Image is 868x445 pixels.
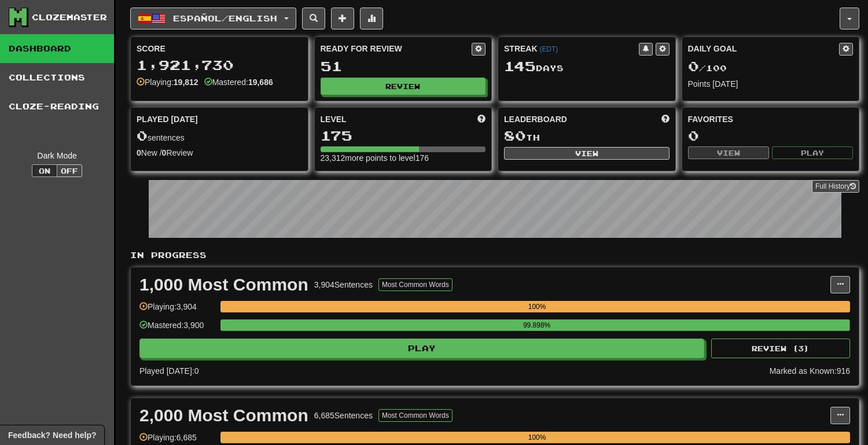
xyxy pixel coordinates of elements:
[130,249,859,261] p: In Progress
[139,319,215,339] div: Mastered: 3,900
[711,339,850,358] button: Review (3)
[504,43,639,54] div: Streak
[314,410,373,421] div: 6,685 Sentences
[477,113,486,125] span: Score more points to level up
[539,45,558,53] a: (EDT)
[32,12,107,23] div: Clozemaster
[302,8,325,30] button: Search sentences
[314,279,373,290] div: 3,904 Sentences
[504,128,670,144] div: th
[32,164,57,177] button: On
[688,113,854,125] div: Favorites
[162,148,167,157] strong: 0
[130,8,296,30] button: Español/English
[137,76,198,88] div: Playing:
[504,127,526,144] span: 80
[504,147,670,160] button: View
[321,152,486,164] div: 23,312 more points to level 176
[688,78,854,90] div: Points [DATE]
[321,43,472,54] div: Ready for Review
[139,366,198,376] span: Played [DATE]: 0
[137,43,302,54] div: Score
[8,429,96,441] span: Open feedback widget
[139,339,704,358] button: Play
[139,276,308,293] div: 1,000 Most Common
[137,58,302,72] div: 1,921,730
[772,146,853,159] button: Play
[321,59,486,73] div: 51
[137,147,302,159] div: New / Review
[224,301,850,312] div: 100%
[137,127,148,144] span: 0
[137,113,198,125] span: Played [DATE]
[688,63,727,73] span: / 100
[139,301,215,320] div: Playing: 3,904
[331,8,354,30] button: Add sentence to collection
[137,148,141,157] strong: 0
[321,78,486,95] button: Review
[688,43,840,56] div: Daily Goal
[378,278,453,291] button: Most Common Words
[224,432,850,443] div: 100%
[137,128,302,144] div: sentences
[321,113,347,125] span: Level
[504,58,536,74] span: 145
[204,76,273,88] div: Mastered:
[504,113,567,125] span: Leaderboard
[139,407,308,424] div: 2,000 Most Common
[688,128,854,143] div: 0
[174,78,198,87] strong: 19,812
[688,58,699,74] span: 0
[504,59,670,74] div: Day s
[360,8,383,30] button: More stats
[248,78,273,87] strong: 19,686
[57,164,82,177] button: Off
[378,409,453,422] button: Most Common Words
[688,146,769,159] button: View
[173,13,277,23] span: Español / English
[661,113,670,125] span: This week in points, UTC
[321,128,486,143] div: 175
[9,150,105,161] div: Dark Mode
[770,365,850,377] div: Marked as Known: 916
[224,319,849,331] div: 99.898%
[812,180,859,193] a: Full History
